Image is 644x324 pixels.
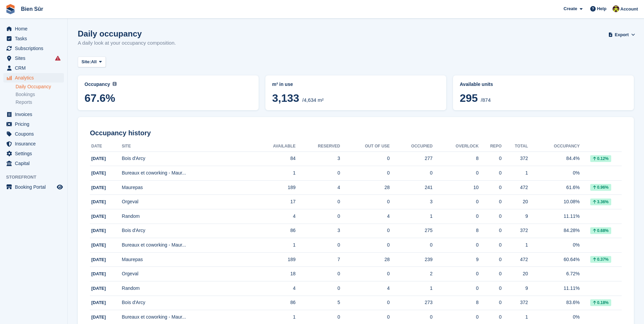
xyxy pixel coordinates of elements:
th: Available [250,141,295,152]
span: [DATE] [91,170,106,176]
td: 0 [340,152,390,166]
span: Create [564,5,577,12]
div: 0 [390,241,433,249]
div: 0 [433,169,479,177]
a: Daily Occupancy [16,84,64,90]
abbr: Current breakdown of %{unit} occupied [272,81,439,88]
a: Reports [16,99,64,106]
p: A daily look at your occupancy composition. [78,39,176,47]
div: 0 [479,184,502,191]
span: Export [615,31,629,38]
div: 0 [433,270,479,277]
td: 189 [250,180,295,195]
span: Coupons [15,129,55,139]
div: 2 [390,270,433,277]
div: 0 [479,198,502,205]
td: 28 [340,252,390,267]
div: 0.68% [590,227,611,234]
td: 189 [250,252,295,267]
td: 5 [295,296,340,310]
td: 1 [502,238,528,253]
a: Bookings [16,91,64,98]
td: Bureaux et coworking - Maur... [122,166,250,181]
span: Insurance [15,139,55,148]
td: 10.08% [528,195,580,209]
div: 8 [433,227,479,234]
span: [DATE] [91,199,106,204]
span: Storefront [6,174,67,181]
div: 239 [390,256,433,263]
a: Preview store [56,183,64,191]
div: 275 [390,227,433,234]
span: All [91,59,97,65]
div: 9 [433,256,479,263]
td: 3 [295,152,340,166]
div: 0 [479,213,502,220]
a: menu [3,53,64,63]
h2: Occupancy history [90,129,622,137]
td: 18 [250,267,295,281]
div: 0 [479,270,502,277]
td: 1 [250,238,295,253]
a: menu [3,110,64,119]
span: Account [620,6,638,13]
button: Export [610,29,634,40]
span: Tasks [15,34,55,43]
abbr: Current percentage of m² occupied [85,81,252,88]
td: 61.6% [528,180,580,195]
td: 0% [528,238,580,253]
span: [DATE] [91,185,106,190]
td: 0% [528,166,580,181]
td: 0 [340,238,390,253]
td: 372 [502,224,528,238]
td: 1 [502,166,528,181]
div: 0.96% [590,184,611,191]
a: menu [3,149,64,158]
th: Site [122,141,250,152]
a: menu [3,129,64,139]
td: Maurepas [122,180,250,195]
div: 0 [479,241,502,249]
span: Sites [15,53,55,63]
td: 4 [250,209,295,224]
div: 0 [479,299,502,306]
th: Reserved [295,141,340,152]
div: 0 [433,213,479,220]
th: Overlock [433,141,479,152]
td: Orgeval [122,267,250,281]
span: [DATE] [91,286,106,291]
span: [DATE] [91,271,106,276]
td: 1 [250,166,295,181]
td: 84.4% [528,152,580,166]
td: 86 [250,224,295,238]
a: menu [3,182,64,192]
a: menu [3,159,64,168]
td: 17 [250,195,295,209]
td: 372 [502,296,528,310]
td: 0 [295,267,340,281]
span: /4,634 m² [302,97,324,103]
a: menu [3,119,64,129]
div: 0 [433,198,479,205]
span: 295 [460,92,478,104]
td: 20 [502,267,528,281]
div: 3.36% [590,199,611,205]
span: 67.6% [85,92,252,104]
td: 28 [340,180,390,195]
td: 84.28% [528,224,580,238]
div: 0 [479,169,502,177]
td: 7 [295,252,340,267]
td: 0 [340,224,390,238]
a: menu [3,44,64,53]
div: 0 [479,314,502,321]
a: menu [3,24,64,33]
h1: Daily occupancy [78,29,176,38]
th: Total [502,141,528,152]
td: 0 [295,238,340,253]
a: Bien Sûr [18,3,46,15]
td: Bois d'Arcy [122,296,250,310]
div: 0 [433,314,479,321]
span: 3,133 [272,92,299,104]
div: 0 [479,285,502,292]
div: 0.12% [590,155,611,162]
